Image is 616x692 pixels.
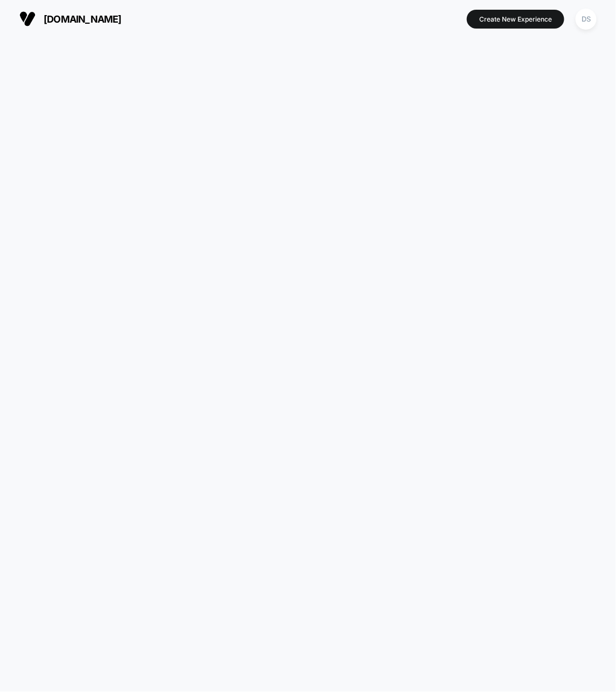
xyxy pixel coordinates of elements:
span: [DOMAIN_NAME] [44,13,122,25]
button: Create New Experience [467,10,564,29]
div: DS [576,9,597,30]
img: Visually logo [19,11,36,27]
button: [DOMAIN_NAME] [16,10,125,27]
button: DS [572,8,600,30]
